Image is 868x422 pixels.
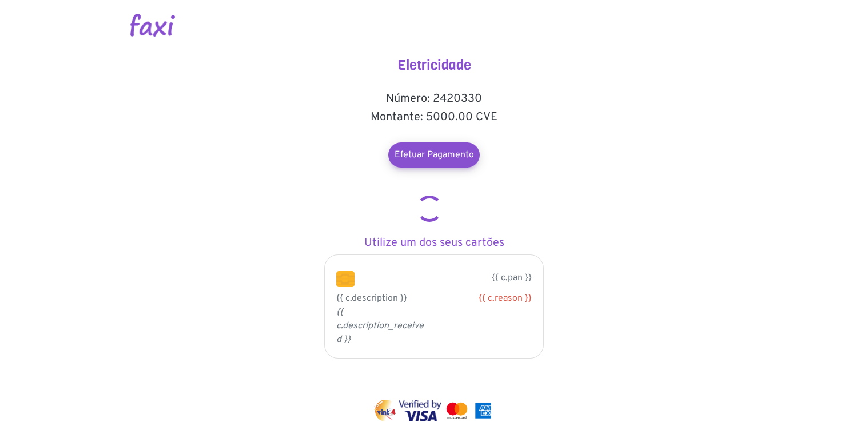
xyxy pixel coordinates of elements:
[399,400,441,421] img: visa
[320,236,548,250] h5: Utilize um dos seus cartões
[320,92,548,106] h5: Número: 2420330
[388,142,480,168] a: Efetuar Pagamento
[374,400,397,421] img: vinti4
[372,271,532,285] p: {{ c.pan }}
[336,271,355,287] img: chip.png
[444,400,470,421] img: mastercard
[320,110,548,124] h5: Montante: 5000.00 CVE
[472,400,494,421] img: mastercard
[336,306,424,345] i: {{ c.description_received }}
[320,57,548,74] h4: Eletricidade
[336,293,407,304] span: {{ c.description }}
[443,292,532,305] div: {{ c.reason }}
